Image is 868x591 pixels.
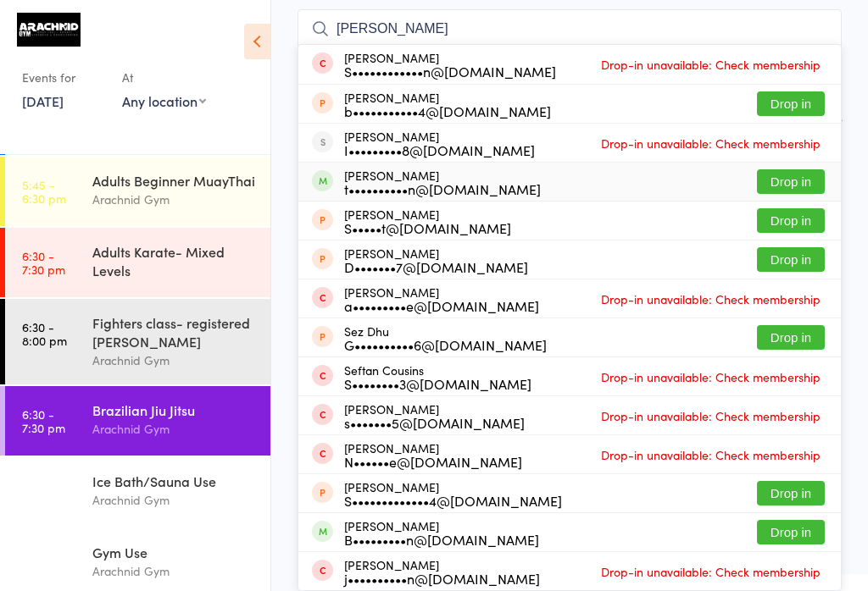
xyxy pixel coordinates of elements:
div: Adults Karate- Mixed Levels [92,242,256,279]
span: Drop-in unavailable: Check membership [597,130,825,156]
time: 9:00 - 10:00 pm [22,550,71,577]
div: Ice Bath/Sauna Use [92,472,256,490]
div: N••••••e@[DOMAIN_NAME] [344,455,522,468]
div: [PERSON_NAME] [344,246,528,273]
span: Drop-in unavailable: Check membership [597,403,825,428]
div: [PERSON_NAME] [344,480,562,507]
time: 6:30 - 7:30 pm [22,407,65,434]
div: [PERSON_NAME] [344,207,511,235]
span: Drop-in unavailable: Check membership [597,286,825,312]
div: At [122,64,206,91]
button: Drop in [757,247,825,272]
button: Drop in [757,169,825,194]
span: Drop-in unavailable: Check membership [597,559,825,584]
button: Drop in [757,91,825,116]
button: Drop in [757,520,825,544]
div: [PERSON_NAME] [344,51,556,78]
div: Adults Beginner MuayThai [92,171,256,190]
div: S••••••••••••n@[DOMAIN_NAME] [344,64,556,78]
div: B•••••••••n@[DOMAIN_NAME] [344,533,539,546]
div: Sez Dhu [344,324,547,351]
div: D•••••••7@[DOMAIN_NAME] [344,260,528,273]
div: [PERSON_NAME] [344,130,535,157]
div: [PERSON_NAME] [344,558,540,585]
div: Arachnid Gym [92,351,256,370]
span: Drop-in unavailable: Check membership [597,52,825,77]
div: [PERSON_NAME] [344,168,541,196]
div: Events for [22,64,105,91]
div: t••••••••••n@[DOMAIN_NAME] [344,182,541,196]
div: G••••••••••6@[DOMAIN_NAME] [344,338,547,351]
a: 6:30 -8:00 pmFighters class- registered [PERSON_NAME]Arachnid Gym [5,299,270,384]
button: Drop in [757,325,825,350]
div: Arachnid Gym [92,419,256,439]
div: b•••••••••••4@[DOMAIN_NAME] [344,104,551,118]
time: 6:30 - 8:00 pm [22,320,67,347]
div: s•••••••5@[DOMAIN_NAME] [344,416,525,429]
div: a•••••••••e@[DOMAIN_NAME] [344,299,539,312]
div: S•••••••••••••4@[DOMAIN_NAME] [344,494,562,507]
div: [PERSON_NAME] [344,91,551,118]
div: [PERSON_NAME] [344,285,539,312]
input: Search [298,9,842,48]
div: [PERSON_NAME] [344,402,525,429]
div: S••••••••3@[DOMAIN_NAME] [344,377,531,390]
div: Fighters class- registered [PERSON_NAME] [92,313,256,351]
div: [PERSON_NAME] [344,441,522,468]
button: Drop in [757,481,825,505]
time: 6:30 - 7:30 pm [22,249,65,276]
a: 5:45 -6:30 pmAdults Beginner MuayThaiArachnid Gym [5,157,270,226]
button: Drop in [757,208,825,233]
a: 6:30 -7:30 pmBrazilian Jiu JitsuArachnid Gym [5,386,270,456]
a: [DATE] [22,91,64,110]
time: 9:00 - 10:00 pm [22,478,71,505]
div: Seftan Cousins [344,363,531,390]
div: [PERSON_NAME] [344,519,539,546]
span: Drop-in unavailable: Check membership [597,364,825,389]
div: Arachnid Gym [92,561,256,581]
div: Brazilian Jiu Jitsu [92,400,256,419]
img: Arachnid Gym [17,13,81,47]
div: Any location [122,91,206,110]
div: Gym Use [92,543,256,561]
span: Drop-in unavailable: Check membership [597,442,825,467]
a: 6:30 -7:30 pmAdults Karate- Mixed Levels [5,228,270,297]
a: 9:00 -10:00 pmIce Bath/Sauna UseArachnid Gym [5,457,270,527]
div: S•••••t@[DOMAIN_NAME] [344,221,511,235]
div: j••••••••••n@[DOMAIN_NAME] [344,572,540,585]
time: 5:45 - 6:30 pm [22,178,66,205]
div: I•••••••••8@[DOMAIN_NAME] [344,143,535,157]
div: Arachnid Gym [92,490,256,510]
div: Arachnid Gym [92,190,256,209]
